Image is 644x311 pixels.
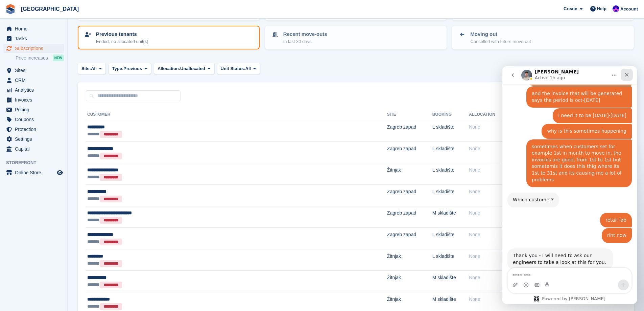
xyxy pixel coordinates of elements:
a: menu [3,66,64,75]
img: Ivan Gačić [613,5,619,12]
span: Capital [15,144,55,154]
td: M skladište [432,271,469,292]
th: Allocation [469,109,509,120]
div: None [469,209,509,217]
span: Settings [15,134,55,144]
th: Customer [86,109,387,120]
td: Žitnjak [387,271,432,292]
span: Protection [15,125,55,134]
span: Sites [15,66,55,75]
span: Coupons [15,115,55,124]
div: None [469,188,509,195]
button: Type: Previous [109,63,151,74]
td: M skladište [432,206,469,228]
div: None [469,253,509,260]
span: All [91,65,97,72]
span: Type: [112,65,124,72]
span: Unallocated [180,65,205,72]
span: Analytics [15,85,55,95]
a: menu [3,168,64,177]
div: None [469,166,509,174]
a: menu [3,75,64,85]
a: menu [3,134,64,144]
td: L skladište [432,184,469,206]
span: Help [597,5,606,12]
td: Zagreb zapad [387,228,432,249]
td: L skladište [432,228,469,249]
span: Create [564,5,577,12]
td: L skladište [432,141,469,163]
p: Cancelled with future move-out [470,38,531,45]
a: menu [3,95,64,105]
a: menu [3,34,64,43]
p: Moving out [470,30,531,38]
span: Unit Status: [221,65,245,72]
td: L skladište [432,163,469,185]
a: Recent move-outs In last 30 days [266,26,446,49]
th: Booking [432,109,469,120]
p: Previous tenants [96,30,148,38]
span: Online Store [15,168,55,177]
td: Zagreb zapad [387,120,432,142]
div: None [469,296,509,303]
div: None [469,274,509,281]
span: Site: [81,65,91,72]
p: Recent move-outs [283,30,327,38]
a: Preview store [56,169,64,177]
a: [GEOGRAPHIC_DATA] [18,3,81,15]
td: L skladište [432,120,469,142]
button: Allocation: Unallocated [154,63,214,74]
th: Site [387,109,432,120]
a: Previous tenants Ended, no allocated unit(s) [78,26,259,49]
span: Price increases [16,55,48,61]
span: Subscriptions [15,44,55,53]
td: Zagreb zapad [387,184,432,206]
div: NEW [53,54,64,61]
button: Site: All [78,63,106,74]
div: None [469,145,509,152]
a: menu [3,44,64,53]
a: menu [3,105,64,114]
div: None [469,231,509,238]
span: Pricing [15,105,55,114]
img: stora-icon-8386f47178a22dfd0bd8f6a31ec36ba5ce8667c1dd55bd0f319d3a0aa187defe.svg [5,4,16,14]
td: L skladište [432,249,469,271]
div: None [469,124,509,131]
span: Tasks [15,34,55,43]
span: Previous [123,65,142,72]
td: Zagreb zapad [387,206,432,228]
a: menu [3,125,64,134]
a: menu [3,85,64,95]
p: In last 30 days [283,38,327,45]
a: menu [3,24,64,34]
span: Invoices [15,95,55,105]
